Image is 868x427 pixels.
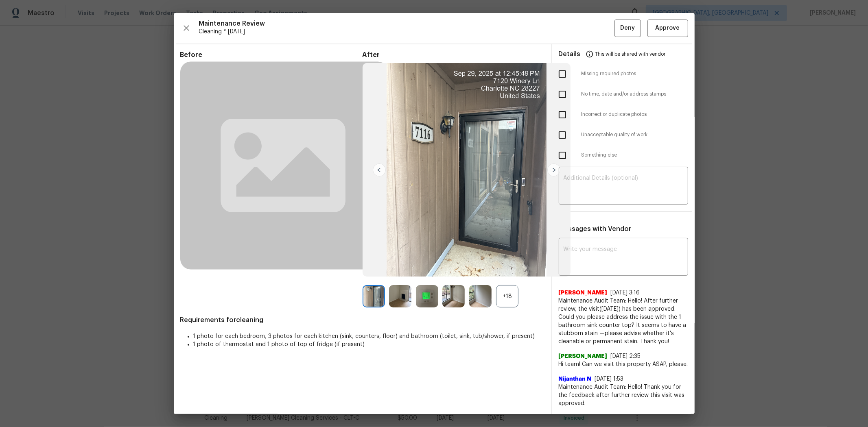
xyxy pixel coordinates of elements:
div: +18 [496,285,518,307]
li: 1 photo of thermostat and 1 photo of top of fridge (if present) [193,340,545,349]
span: Requirements for cleaning [180,316,545,324]
img: left-chevron-button-url [373,163,386,176]
span: Maintenance Audit Team: Hello! Thank you for the feedback after further review this visit was app... [559,383,688,407]
span: Unacceptable quality of work [582,131,688,138]
span: Hi team! Can we visit this property ASAP, please. [559,360,688,368]
span: Nijanthan N [559,375,592,383]
span: Maintenance Review [199,20,614,28]
span: Cleaning * [DATE] [199,28,614,36]
span: [PERSON_NAME] [559,414,608,422]
span: [DATE] 3:16 [611,290,640,296]
span: [DATE] 2:35 [611,353,641,359]
span: Something else [582,152,688,159]
span: Maintenance Audit Team: Hello! After further review, the visit([DATE]) has been approved. Could y... [559,297,688,346]
span: Missing required photos [582,70,688,77]
span: No time, date and/or address stamps [582,91,688,98]
span: Before [180,51,363,59]
li: 1 photo for each bedroom, 3 photos for each kitchen (sink, counters, floor) and bathroom (toilet,... [193,332,545,340]
div: Incorrect or duplicate photos [552,105,695,125]
span: After [363,51,545,59]
span: [PERSON_NAME] [559,289,608,297]
div: Unacceptable quality of work [552,125,695,145]
div: Something else [552,145,695,166]
span: Messages with Vendor [559,226,632,232]
div: No time, date and/or address stamps [552,84,695,105]
button: Deny [614,20,641,37]
div: Missing required photos [552,64,695,84]
img: right-chevron-button-url [547,163,560,176]
span: [PERSON_NAME] [559,352,608,360]
span: This will be shared with vendor [595,44,666,64]
span: Deny [620,23,635,33]
span: Approve [656,23,680,33]
span: Details [559,44,581,64]
span: [DATE] 1:53 [595,376,624,382]
span: Incorrect or duplicate photos [582,111,688,118]
button: Approve [647,20,688,37]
